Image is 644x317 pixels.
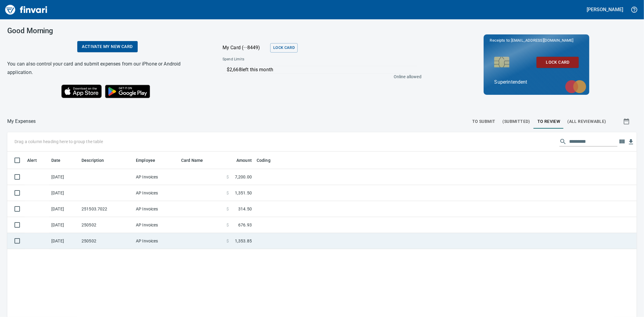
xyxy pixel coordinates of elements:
[77,41,138,52] a: Activate my new card
[270,43,298,53] button: Lock Card
[273,44,295,51] span: Lock Card
[49,201,79,217] td: [DATE]
[79,217,133,233] td: 250502
[79,201,133,217] td: 251503.7022
[562,77,589,96] img: mastercard.svg
[49,233,79,249] td: [DATE]
[79,233,133,249] td: 250502
[4,2,49,17] img: Finvari
[568,118,606,125] span: (All Reviewable)
[235,190,252,196] span: 1,351.50
[257,157,271,164] span: Coding
[494,78,579,86] p: Superintendent
[235,174,252,180] span: 7,200.00
[226,174,229,180] span: $
[235,238,252,244] span: 1,353.85
[7,118,36,125] nav: breadcrumb
[51,157,69,164] span: Date
[7,118,36,125] p: My Expenses
[133,201,179,217] td: AP Invoices
[236,157,252,164] span: Amount
[181,157,211,164] span: Card Name
[541,59,574,66] span: Lock Card
[49,217,79,233] td: [DATE]
[7,60,207,77] h6: You can also control your card and submit expenses from our iPhone or Android application.
[490,37,583,43] p: Receipts to:
[181,157,203,164] span: Card Name
[226,190,229,196] span: $
[133,217,179,233] td: AP Invoices
[102,82,154,101] img: Get it on Google Play
[472,118,495,125] span: To Submit
[82,157,104,164] span: Description
[617,137,626,146] button: Choose columns to display
[626,137,636,146] button: Download Table
[617,114,637,129] button: Show transactions within a particular date range
[226,222,229,228] span: $
[585,5,625,14] button: [PERSON_NAME]
[133,185,179,201] td: AP Invoices
[587,6,623,13] h5: [PERSON_NAME]
[49,185,79,201] td: [DATE]
[61,85,102,98] img: Download on the App Store
[223,44,268,51] p: My Card (···8449)
[14,139,103,145] p: Drag a column heading here to group the table
[226,206,229,212] span: $
[136,157,155,164] span: Employee
[227,66,417,73] p: $2,668 left this month
[238,206,252,212] span: 314.50
[229,157,252,164] span: Amount
[27,157,37,164] span: Alert
[226,238,229,244] span: $
[223,56,332,62] span: Spend Limits
[133,233,179,249] td: AP Invoices
[7,27,207,35] h3: Good Morning
[503,118,530,125] span: (Submitted)
[238,222,252,228] span: 676.93
[133,169,179,185] td: AP Invoices
[82,43,133,50] span: Activate my new card
[136,157,163,164] span: Employee
[511,37,574,43] span: [EMAIL_ADDRESS][DOMAIN_NAME]
[49,169,79,185] td: [DATE]
[82,157,112,164] span: Description
[27,157,45,164] span: Alert
[218,74,421,80] p: Online allowed
[51,157,61,164] span: Date
[537,57,579,68] button: Lock Card
[257,157,278,164] span: Coding
[537,118,560,125] span: To Review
